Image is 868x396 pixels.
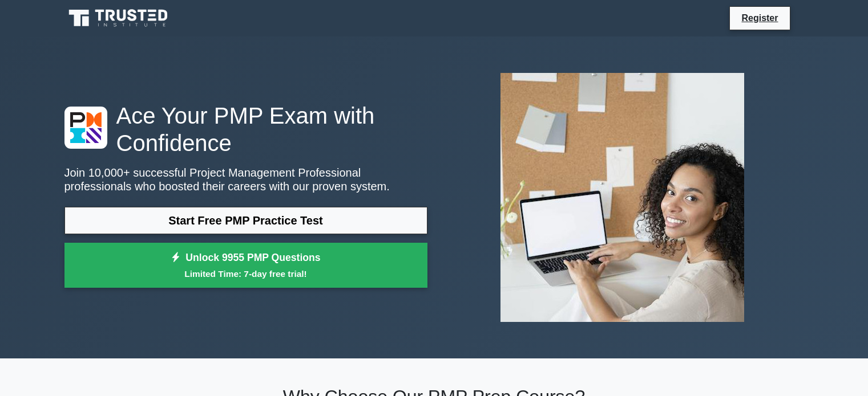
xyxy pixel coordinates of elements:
[64,166,427,193] p: Join 10,000+ successful Project Management Professional professionals who boosted their careers w...
[79,267,413,280] small: Limited Time: 7-day free trial!
[734,11,785,25] a: Register
[64,243,427,288] a: Unlock 9955 PMP QuestionsLimited Time: 7-day free trial!
[64,102,427,157] h1: Ace Your PMP Exam with Confidence
[64,207,427,234] a: Start Free PMP Practice Test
